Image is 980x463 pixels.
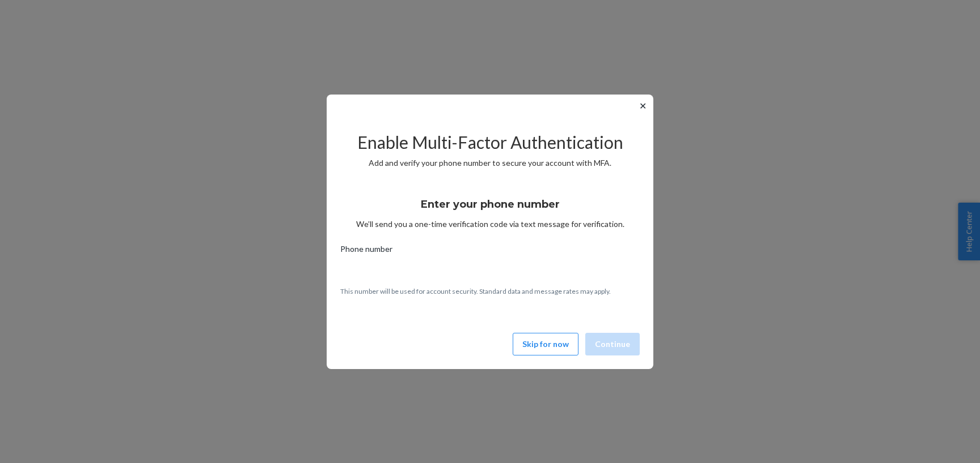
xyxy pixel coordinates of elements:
button: ✕ [637,99,649,113]
div: We’ll send you a one-time verification code via text message for verification. [340,188,640,230]
button: Skip for now [513,333,578,355]
span: Phone number [340,243,392,259]
p: Add and verify your phone number to secure your account with MFA. [340,157,640,169]
p: This number will be used for account security. Standard data and message rates may apply. [340,286,640,296]
h2: Enable Multi-Factor Authentication [340,133,640,152]
button: Continue [585,333,640,355]
h3: Enter your phone number [421,197,560,212]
